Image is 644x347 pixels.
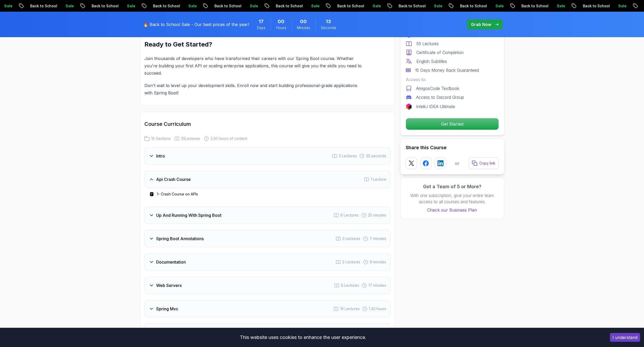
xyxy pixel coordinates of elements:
[406,118,499,130] button: Get Started
[144,253,391,271] button: Documentation2 Lectures 9 minutes
[436,3,471,9] p: Back to School
[406,207,499,213] a: Check our Business Plan
[144,324,391,341] button: Json5 Lectures 19 minutes
[297,25,310,30] span: Minutes
[144,147,391,165] button: Intro3 Lectures 55 seconds
[129,3,164,9] p: Back to School
[4,332,602,343] div: This website uses cookies to enhance the user experience.
[144,40,366,49] h2: Ready to Get Started?
[471,21,491,28] p: Grab Now
[321,25,336,30] span: Seconds
[156,259,186,265] h3: Documentation
[278,18,284,25] span: 0 Hours
[313,3,348,9] p: Back to School
[371,177,386,182] span: 1 Lecture
[479,161,495,166] p: Copy link
[300,18,307,25] span: 0 Minutes
[416,41,439,47] p: 55 Lectures
[341,283,359,288] span: 6 Lectures
[190,3,225,9] p: Back to School
[348,3,365,9] p: Sale
[144,120,391,128] h2: Course Curriculum
[67,3,103,9] p: Back to School
[406,76,499,83] p: Access to:
[368,283,386,288] span: 17 minutes
[594,3,610,9] p: Sale
[340,213,359,218] span: 6 Lectures
[151,136,171,141] span: 10 Sections
[366,153,386,159] span: 55 seconds
[211,136,247,141] span: 3.30 hours of content
[144,82,366,96] p: Don't wait to level up your development skills. Enroll now and start building professional-grade ...
[144,300,391,317] button: Spring Mvc16 Lectures 1.43 hours
[342,236,360,241] span: 3 Lectures
[340,306,360,311] span: 16 Lectures
[558,3,594,9] p: Back to School
[469,158,499,169] button: Copy link
[406,144,499,151] h2: Share this Course
[144,171,391,188] button: Api Crash Course1 Lecture
[164,3,181,9] p: Sale
[370,259,386,265] span: 9 minutes
[410,3,426,9] p: Sale
[287,3,303,9] p: Sale
[339,153,357,159] span: 3 Lectures
[416,85,459,91] p: AmigosCode Textbook
[156,153,165,159] h3: Intro
[156,282,182,289] h3: Web Servers
[251,3,287,9] p: Back to School
[532,3,549,9] p: Sale
[156,235,204,242] h3: Spring Boot Annotations
[326,18,331,25] span: 13 Seconds
[416,58,447,64] p: English Subtitles
[156,176,191,182] h3: Api Crash Course
[156,212,221,218] h3: Up And Running With Spring Boot
[144,55,366,77] p: Join thousands of developers who have transformed their careers with our Spring Boot course. Whet...
[368,213,386,218] span: 25 minutes
[406,103,412,110] img: jetbrains logo
[369,306,386,311] span: 1.43 hours
[157,192,198,197] h3: 1 - Crash Course on APIs
[259,18,264,25] span: 17 Days
[416,103,455,110] p: IntelliJ IDEA Ultimate
[6,3,41,9] p: Back to School
[144,277,391,294] button: Web Servers6 Lectures 17 minutes
[497,3,532,9] p: Back to School
[416,94,464,100] p: Access to Discord Group
[144,207,391,224] button: Up And Running With Spring Boot6 Lectures 25 minutes
[144,230,391,247] button: Spring Boot Annotations3 Lectures 7 minutes
[455,160,460,166] p: or
[143,21,249,28] p: 🔥 Back to School Sale - Our best prices of the year!
[370,236,386,241] span: 7 minutes
[471,3,488,9] p: Sale
[342,259,360,265] span: 2 Lectures
[181,136,200,141] span: 55 Lectures
[406,192,499,205] p: With one subscription, give your entire team access to all courses and features.
[276,25,286,30] span: Hours
[406,183,499,190] h3: Got a Team of 5 or More?
[257,25,265,30] span: Days
[41,3,58,9] p: Sale
[225,3,242,9] p: Sale
[416,49,464,56] p: Certificate of Completion
[610,333,640,342] button: Accept cookies
[156,306,178,312] h3: Spring Mvc
[103,3,119,9] p: Sale
[374,3,410,9] p: Back to School
[415,67,479,73] p: 15 Days Money Back Guaranteed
